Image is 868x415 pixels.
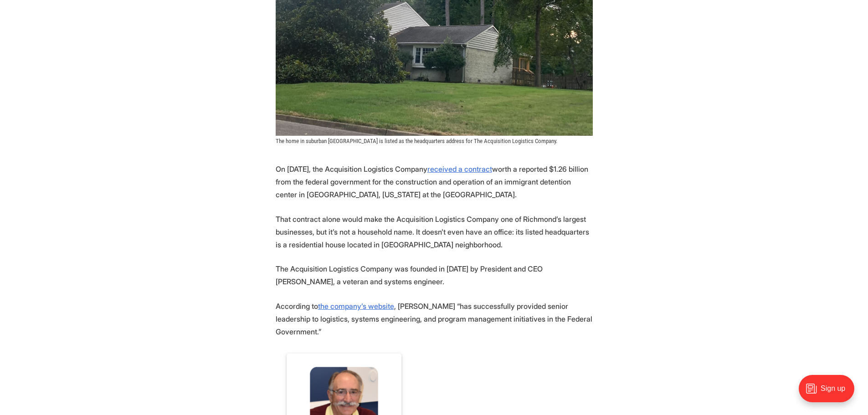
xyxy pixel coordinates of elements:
[276,163,593,201] p: On [DATE], the Acquisition Logistics Company worth a reported $1.26 billion from the federal gove...
[276,300,593,338] p: According to , [PERSON_NAME] “has successfully provided senior leadership to logistics, systems e...
[318,302,394,311] a: the company’s website
[276,138,557,144] span: The home in suburban [GEOGRAPHIC_DATA] is listed as the headquarters address for The Acquisition ...
[427,164,492,174] a: received a contract
[276,262,593,288] p: The Acquisition Logistics Company was founded in [DATE] by President and CEO [PERSON_NAME], a vet...
[791,370,868,415] iframe: portal-trigger
[276,213,593,251] p: That contract alone would make the Acquisition Logistics Company one of Richmond’s largest busine...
